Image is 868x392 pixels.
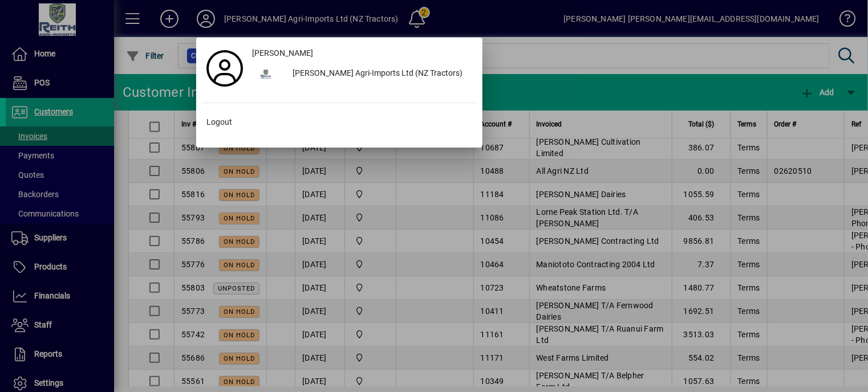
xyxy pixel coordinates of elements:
span: [PERSON_NAME] [252,47,313,59]
div: [PERSON_NAME] Agri-Imports Ltd (NZ Tractors) [283,64,477,84]
a: [PERSON_NAME] [248,43,477,64]
a: Profile [202,58,248,79]
button: [PERSON_NAME] Agri-Imports Ltd (NZ Tractors) [248,64,477,84]
span: Logout [206,116,232,128]
button: Logout [202,112,477,133]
